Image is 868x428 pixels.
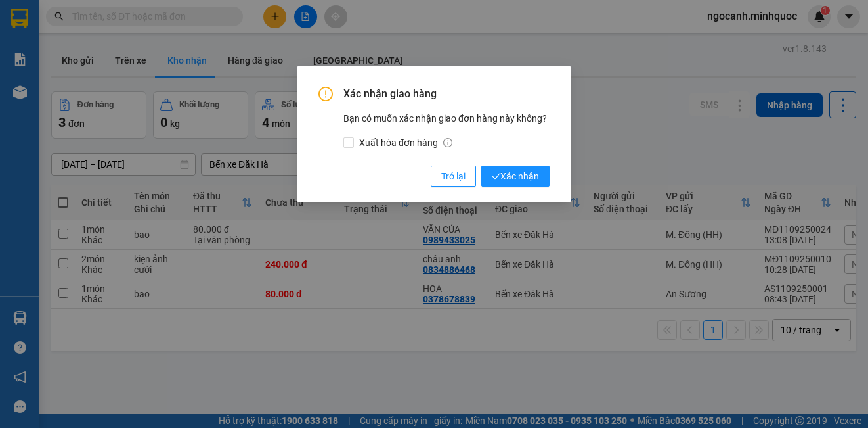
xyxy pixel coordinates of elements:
[343,87,550,101] span: Xác nhận giao hàng
[443,138,452,147] span: info-circle
[431,166,476,187] button: Trở lại
[492,172,500,181] span: check
[441,169,466,183] span: Trở lại
[481,166,550,187] button: checkXác nhận
[343,111,550,150] div: Bạn có muốn xác nhận giao đơn hàng này không?
[354,135,458,150] span: Xuất hóa đơn hàng
[492,169,539,183] span: Xác nhận
[318,87,333,101] span: exclamation-circle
